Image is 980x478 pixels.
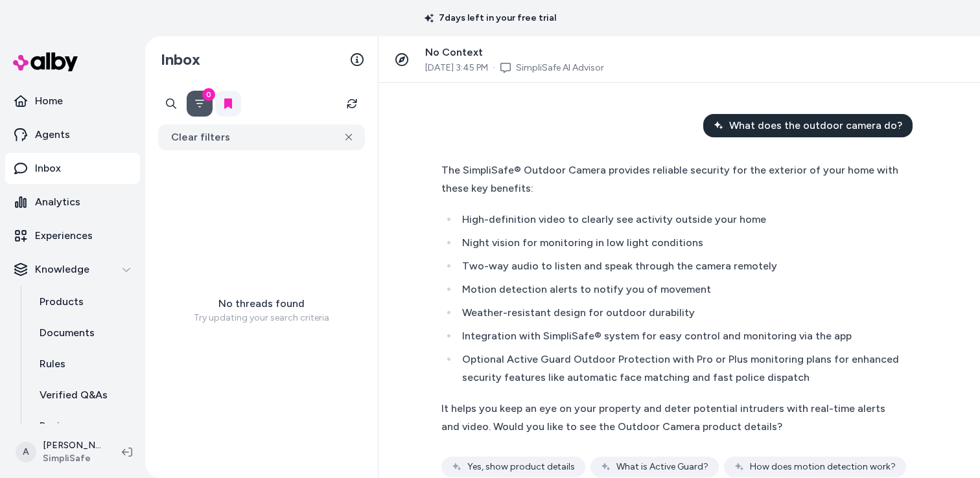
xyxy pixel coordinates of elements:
h2: Inbox [161,50,200,69]
a: Analytics [5,187,140,218]
span: How does motion detection work? [750,461,896,473]
p: Knowledge [35,262,89,277]
div: The SimpliSafe® Outdoor Camera provides reliable security for the exterior of your home with thes... [441,161,905,198]
a: Inbox [5,153,140,184]
p: Inbox [35,161,61,176]
span: [DATE] 3:45 PM [425,62,488,74]
li: High-definition video to clearly see activity outside your home [458,211,905,229]
p: Verified Q&As [40,387,108,403]
p: Products [40,294,84,310]
li: Two-way audio to listen and speak through the camera remotely [458,257,905,275]
span: No threads found [218,296,305,312]
p: Rules [40,356,65,372]
button: Refresh [339,91,365,117]
a: Verified Q&As [27,380,140,411]
p: Home [35,93,63,109]
span: SimpliSafe [43,452,101,465]
span: What does the outdoor camera do? [729,118,902,133]
p: Agents [35,127,70,142]
a: Products [27,286,140,317]
li: Night vision for monitoring in low light conditions [458,234,905,252]
a: Home [5,85,140,117]
button: Filter [187,91,213,117]
p: 7 days left in your free trial [417,12,564,25]
p: Documents [40,325,95,341]
a: SimpliSafe AI Advisor [516,62,604,74]
a: Documents [27,317,140,348]
li: Motion detection alerts to notify you of movement [458,280,905,299]
button: Knowledge [5,254,140,285]
li: Integration with SimpliSafe® system for easy control and monitoring via the app [458,327,905,345]
button: A[PERSON_NAME]SimpliSafe [8,431,111,473]
div: 0 [202,88,215,101]
div: It helps you keep an eye on your property and deter potential intruders with real-time alerts and... [441,400,905,436]
button: Clear filters [158,124,365,150]
li: Optional Active Guard Outdoor Protection with Pro or Plus monitoring plans for enhanced security ... [458,350,905,387]
p: Analytics [35,194,80,210]
p: [PERSON_NAME] [43,439,101,452]
p: Experiences [35,228,93,244]
span: Yes, show product details [467,461,575,473]
span: No Context [425,46,483,58]
a: Experiences [5,220,140,251]
span: Try updating your search criteria [194,312,329,324]
span: A [16,442,36,462]
a: Agents [5,119,140,150]
li: Weather-resistant design for outdoor durability [458,304,905,322]
p: Reviews [40,418,79,434]
a: Rules [27,348,140,380]
img: alby Logo [13,52,78,71]
span: · [493,62,495,74]
span: What is Active Guard? [616,461,708,473]
a: Reviews [27,411,140,442]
